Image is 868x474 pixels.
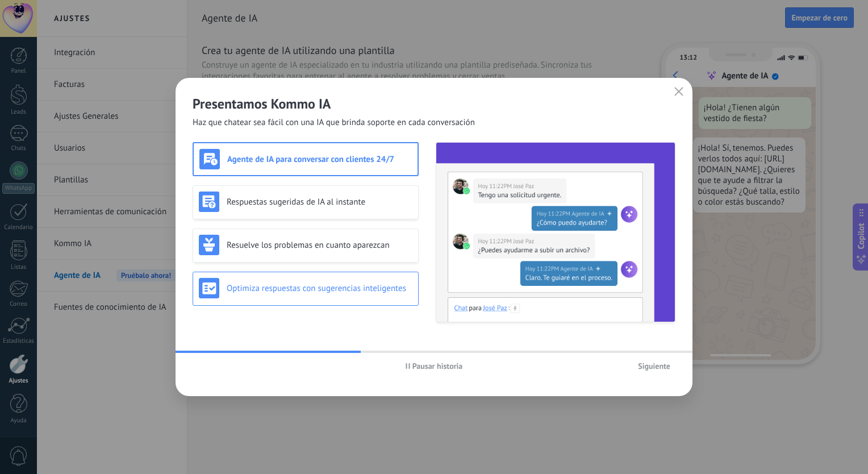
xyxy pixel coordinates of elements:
[412,362,463,370] span: Pausar historia
[227,154,412,165] h3: Agente de IA para conversar con clientes 24/7
[400,357,468,375] button: Pausar historia
[227,197,412,207] h3: Respuestas sugeridas de IA al instante
[227,283,412,294] h3: Optimiza respuestas con sugerencias inteligentes
[193,117,475,128] span: Haz que chatear sea fácil con una IA que brinda soporte en cada conversación
[193,95,675,113] h2: Presentamos Kommo IA
[227,240,412,251] h3: Resuelve los problemas en cuanto aparezcan
[633,357,675,375] button: Siguiente
[638,362,670,370] span: Siguiente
